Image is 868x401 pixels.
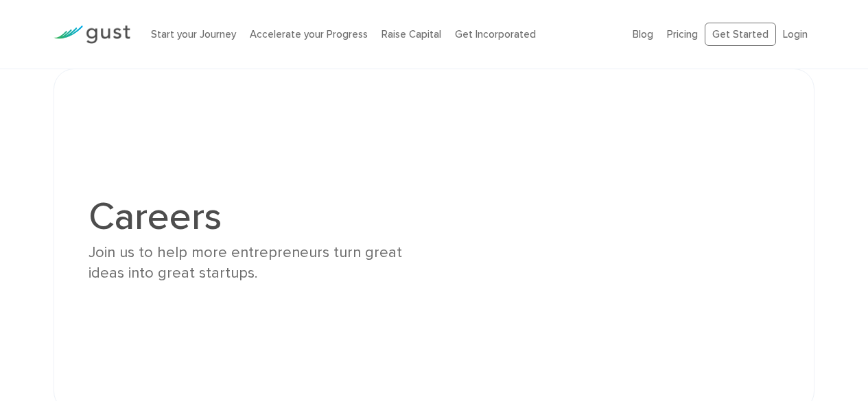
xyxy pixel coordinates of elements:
[250,28,368,40] a: Accelerate your Progress
[633,28,653,40] a: Blog
[667,28,698,40] a: Pricing
[455,28,536,40] a: Get Incorporated
[151,28,236,40] a: Start your Journey
[705,23,776,47] a: Get Started
[54,25,130,44] img: Gust Logo
[89,243,423,283] div: Join us to help more entrepreneurs turn great ideas into great startups.
[783,28,808,40] a: Login
[382,28,441,40] a: Raise Capital
[89,197,423,236] h1: Careers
